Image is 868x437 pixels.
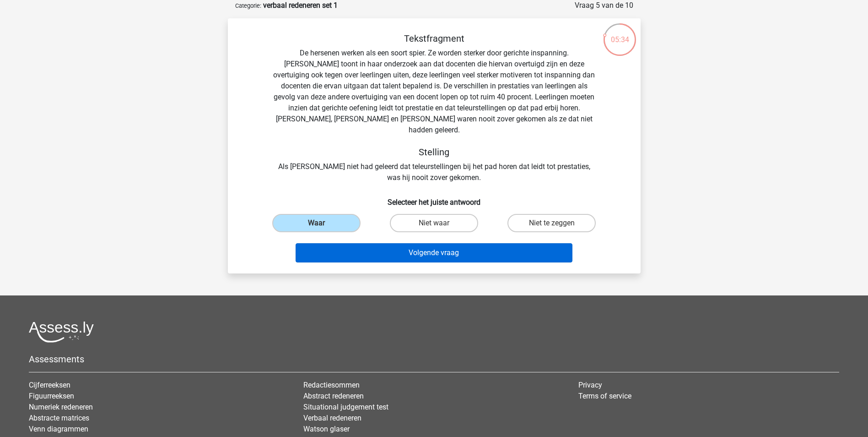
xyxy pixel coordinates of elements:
[303,414,361,422] a: Verbaal redeneren
[303,392,364,400] a: Abstract redeneren
[303,381,360,389] a: Redactiesommen
[263,1,338,10] strong: verbaal redeneren set 1
[29,321,94,343] img: Assessly logo
[303,425,350,433] a: Watson glaser
[235,2,261,9] small: Categorie:
[578,392,631,400] a: Terms of service
[29,354,839,365] h5: Assessments
[603,22,637,45] div: 05:34
[29,381,70,389] a: Cijferreeksen
[243,191,626,207] h6: Selecteer het juiste antwoord
[29,425,88,433] a: Venn diagrammen
[272,214,361,232] label: Waar
[29,392,74,400] a: Figuurreeksen
[390,214,478,232] label: Niet waar
[29,403,93,411] a: Numeriek redeneren
[272,147,597,158] h5: Stelling
[272,33,597,44] h5: Tekstfragment
[303,403,388,411] a: Situational judgement test
[578,381,602,389] a: Privacy
[507,214,596,232] label: Niet te zeggen
[243,33,626,183] div: De hersenen werken als een soort spier. Ze worden sterker door gerichte inspanning. [PERSON_NAME]...
[296,243,572,262] button: Volgende vraag
[29,414,89,422] a: Abstracte matrices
